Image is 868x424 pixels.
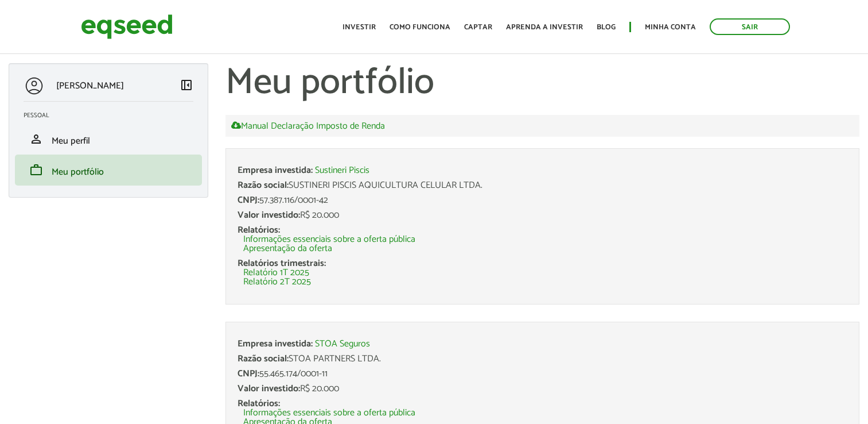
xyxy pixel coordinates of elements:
a: Manual Declaração Imposto de Renda [231,121,385,131]
a: Sustineri Piscis [315,166,369,175]
a: Como funciona [390,24,450,31]
img: EqSeed [81,11,173,42]
span: Razão social: [238,178,289,193]
a: workMeu portfólio [24,163,193,177]
span: CNPJ: [238,366,259,381]
div: R$ 20.000 [238,384,847,394]
a: Informações essenciais sobre a oferta pública [243,408,415,418]
a: Sair [710,18,790,35]
a: Colapsar menu [180,78,193,94]
div: 57.387.116/0001-42 [238,196,847,205]
a: Informações essenciais sobre a oferta pública [243,235,415,244]
div: SUSTINERI PISCIS AQUICULTURA CELULAR LTDA. [238,181,847,190]
span: Valor investido: [238,381,300,396]
a: Minha conta [645,24,696,31]
h2: Pessoal [24,112,202,119]
a: Aprenda a investir [506,24,583,31]
a: Blog [597,24,616,31]
p: [PERSON_NAME] [56,80,124,91]
h1: Meu portfólio [225,63,859,103]
div: R$ 20.000 [238,211,847,220]
span: Relatórios: [238,222,280,238]
span: CNPJ: [238,192,259,208]
a: Apresentação da oferta [243,244,332,253]
span: Empresa investida: [238,163,313,178]
a: Captar [464,24,492,31]
span: Relatórios trimestrais: [238,256,326,271]
div: STOA PARTNERS LTDA. [238,354,847,364]
span: Razão social: [238,351,289,367]
div: 55.465.174/0001-11 [238,369,847,379]
span: Relatórios: [238,396,280,411]
span: person [29,132,43,146]
a: personMeu perfil [24,132,193,146]
span: work [29,163,43,177]
li: Meu portfólio [15,155,202,186]
span: Meu perfil [52,133,90,149]
li: Meu perfil [15,124,202,155]
span: Empresa investida: [238,336,313,352]
a: Relatório 1T 2025 [243,268,309,277]
a: Investir [342,24,376,31]
span: Meu portfólio [52,164,104,180]
span: Valor investido: [238,207,300,223]
a: Relatório 2T 2025 [243,277,311,287]
span: left_panel_close [180,78,193,92]
a: STOA Seguros [315,340,370,349]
